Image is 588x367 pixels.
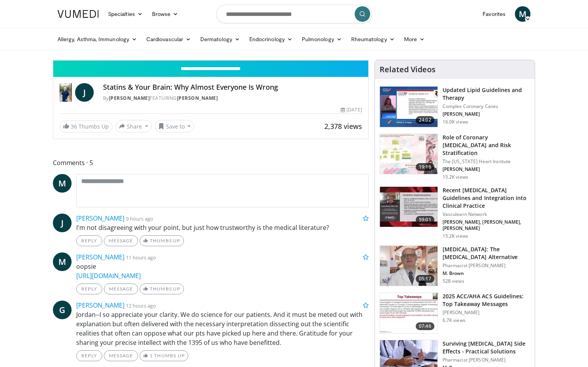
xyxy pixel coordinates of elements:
p: 15.2K views [443,233,468,239]
span: 19:16 [416,163,434,171]
a: Browse [147,6,183,22]
p: Pharmacist [PERSON_NAME] [443,263,530,269]
div: [DATE] [341,106,362,113]
img: Dr. Jordan Rennicke [59,83,72,102]
h3: Role of Coronary [MEDICAL_DATA] and Risk Stratification [443,134,530,157]
span: Comments 5 [53,158,369,168]
a: 19:16 Role of Coronary [MEDICAL_DATA] and Risk Stratification The [US_STATE] Heart Institute [PER... [380,134,530,180]
a: Specialties [103,6,147,22]
a: 07:46 2025 ACC/AHA ACS Guidelines: Top Takeaway Messages [PERSON_NAME] 6.7K views [380,292,530,334]
p: M. Brown [443,270,530,277]
a: Thumbs Up [140,284,184,294]
button: Save to [155,120,194,132]
span: 1 [150,353,153,358]
span: 59:01 [416,216,434,224]
input: Search topics, interventions [216,5,372,23]
a: G [53,301,72,319]
a: More [399,31,429,47]
a: Pulmonology [297,31,346,47]
span: 36 [71,123,77,130]
a: 24:02 Updated Lipid Guidelines and Therapy Complex Coronary Cases [PERSON_NAME] 16.0K views [380,86,530,127]
span: 05:17 [416,275,434,283]
a: J [75,83,94,102]
img: VuMedi Logo [58,10,99,18]
p: [PERSON_NAME] [443,310,530,316]
a: Rheumatology [346,31,399,47]
a: M [515,6,530,22]
img: 1efa8c99-7b8a-4ab5-a569-1c219ae7bd2c.150x105_q85_crop-smart_upscale.jpg [380,134,437,174]
a: [PERSON_NAME] [177,95,218,101]
a: 05:17 [MEDICAL_DATA]: The [MEDICAL_DATA] Alternative Pharmacist [PERSON_NAME] M. Brown 528 views [380,245,530,287]
small: 11 hours ago [126,254,156,261]
a: J [53,214,72,232]
a: [URL][DOMAIN_NAME] [76,271,141,280]
a: Reply [76,235,102,246]
a: [PERSON_NAME] [76,301,124,310]
h3: 2025 ACC/AHA ACS Guidelines: Top Takeaway Messages [443,292,530,308]
h3: [MEDICAL_DATA]: The [MEDICAL_DATA] Alternative [443,245,530,261]
span: 24:02 [416,116,434,124]
a: Thumbs Up [140,235,184,246]
video-js: Video Player [53,60,368,61]
a: 1 Thumbs Up [140,350,188,361]
p: 15.2K views [443,174,468,180]
small: 9 hours ago [126,215,153,222]
p: Vasculearn Network [443,211,530,217]
p: oopsie [76,262,369,280]
p: 6.7K views [443,317,465,324]
span: 07:46 [416,322,434,330]
a: 36 Thumbs Up [59,120,112,132]
p: 528 views [443,278,464,284]
span: 2,378 views [324,122,362,131]
a: M [53,174,72,193]
a: Message [104,350,138,361]
h3: Updated Lipid Guidelines and Therapy [443,86,530,102]
img: 87825f19-cf4c-4b91-bba1-ce218758c6bb.150x105_q85_crop-smart_upscale.jpg [380,187,437,227]
p: Complex Coronary Cases [443,103,530,110]
button: Share [115,120,152,132]
a: [PERSON_NAME] [76,253,124,261]
p: Pharmacist [PERSON_NAME] [443,357,530,363]
a: M [53,252,72,271]
a: Reply [76,284,102,294]
a: Reply [76,350,102,361]
a: [PERSON_NAME] [76,214,124,223]
h3: Surviving [MEDICAL_DATA] Side Effects - Practical Solutions [443,340,530,355]
a: Message [104,284,138,294]
a: Dermatology [196,31,245,47]
p: The [US_STATE] Heart Institute [443,158,530,165]
a: Favorites [478,6,510,22]
img: 77f671eb-9394-4acc-bc78-a9f077f94e00.150x105_q85_crop-smart_upscale.jpg [380,87,437,127]
a: [PERSON_NAME] [109,95,150,101]
h4: Statins & Your Brain: Why Almost Everyone Is Wrong [103,83,362,92]
small: 12 hours ago [126,302,156,309]
p: 16.0K views [443,119,468,125]
p: I'm not disagreeing with your point, but just how trustworthy is the medical literature? [76,223,369,232]
p: [PERSON_NAME], [PERSON_NAME], [PERSON_NAME] [443,219,530,231]
p: [PERSON_NAME] [443,111,530,117]
h4: Related Videos [380,65,436,74]
a: 59:01 Recent [MEDICAL_DATA] Guidelines and Integration into Clinical Practice Vasculearn Network ... [380,186,530,239]
a: Allergy, Asthma, Immunology [53,31,142,47]
div: By FEATURING [103,95,362,102]
a: Cardiovascular [142,31,196,47]
h3: Recent [MEDICAL_DATA] Guidelines and Integration into Clinical Practice [443,186,530,210]
a: Message [104,235,138,246]
a: Endocrinology [245,31,297,47]
p: Jordan--I so appreciate your clarity. We do science for our patients. And it must be meted out wi... [76,310,369,347]
p: [PERSON_NAME] [443,166,530,172]
img: 369ac253-1227-4c00-b4e1-6e957fd240a8.150x105_q85_crop-smart_upscale.jpg [380,293,437,333]
img: ce9609b9-a9bf-4b08-84dd-8eeb8ab29fc6.150x105_q85_crop-smart_upscale.jpg [380,246,437,286]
